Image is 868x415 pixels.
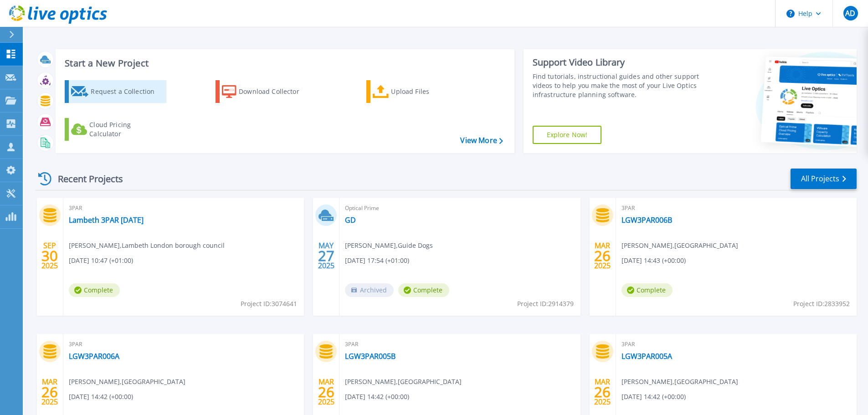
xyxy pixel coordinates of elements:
[35,168,135,190] div: Recent Projects
[216,80,317,103] a: Download Collector
[69,256,133,266] span: [DATE] 10:47 (+01:00)
[69,377,185,387] span: [PERSON_NAME] , [GEOGRAPHIC_DATA]
[318,375,335,409] div: MAR 2025
[621,339,851,349] span: 3PAR
[318,239,335,272] div: MAY 2025
[41,239,58,272] div: SEP 2025
[594,388,611,396] span: 26
[621,377,738,387] span: [PERSON_NAME] , [GEOGRAPHIC_DATA]
[533,126,602,144] a: Explore Now!
[69,392,133,402] span: [DATE] 14:42 (+00:00)
[460,136,503,145] a: View More
[41,252,58,260] span: 30
[345,203,575,213] span: Optical Prime
[791,169,857,189] a: All Projects
[594,252,611,260] span: 26
[318,252,334,260] span: 27
[345,377,462,387] span: [PERSON_NAME] , [GEOGRAPHIC_DATA]
[533,72,703,99] div: Find tutorials, instructional guides and other support videos to help you make the most of your L...
[391,82,464,101] div: Upload Files
[65,80,166,103] a: Request a Collection
[621,256,686,266] span: [DATE] 14:43 (+00:00)
[345,352,395,361] a: LGW3PAR005B
[345,392,409,402] span: [DATE] 14:42 (+00:00)
[41,375,58,409] div: MAR 2025
[345,241,433,251] span: [PERSON_NAME] , Guide Dogs
[621,241,738,251] span: [PERSON_NAME] , [GEOGRAPHIC_DATA]
[89,120,162,138] div: Cloud Pricing Calculator
[69,241,225,251] span: [PERSON_NAME] , Lambeth London borough council
[91,82,164,101] div: Request a Collection
[345,339,575,349] span: 3PAR
[345,256,409,266] span: [DATE] 17:54 (+01:00)
[793,299,850,309] span: Project ID: 2833952
[65,118,166,141] a: Cloud Pricing Calculator
[366,80,468,103] a: Upload Files
[318,388,334,396] span: 26
[594,239,611,272] div: MAR 2025
[845,10,855,17] span: AD
[69,203,298,213] span: 3PAR
[41,388,58,396] span: 26
[69,339,298,349] span: 3PAR
[345,215,356,225] a: GD
[69,215,144,225] a: Lambeth 3PAR [DATE]
[69,283,120,297] span: Complete
[594,375,611,409] div: MAR 2025
[241,299,297,309] span: Project ID: 3074641
[517,299,574,309] span: Project ID: 2914379
[621,215,672,225] a: LGW3PAR006B
[533,56,703,68] div: Support Video Library
[621,352,672,361] a: LGW3PAR005A
[345,283,394,297] span: Archived
[621,283,673,297] span: Complete
[621,203,851,213] span: 3PAR
[65,58,503,68] h3: Start a New Project
[398,283,449,297] span: Complete
[69,352,119,361] a: LGW3PAR006A
[621,392,686,402] span: [DATE] 14:42 (+00:00)
[239,82,312,101] div: Download Collector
